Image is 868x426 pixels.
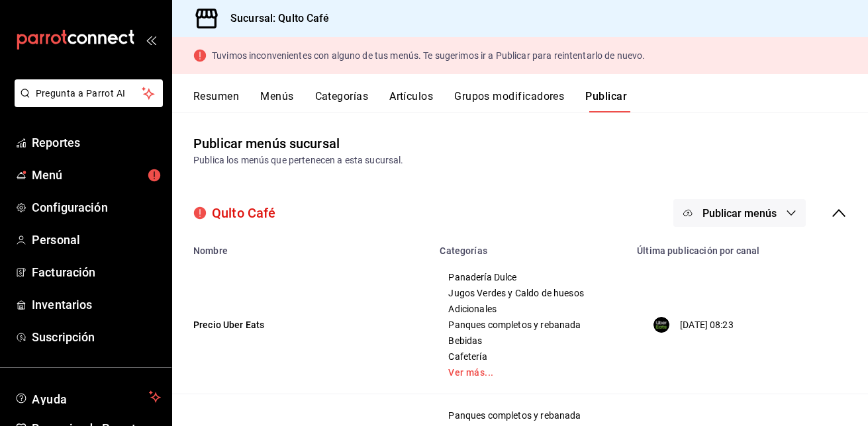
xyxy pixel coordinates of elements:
[454,90,564,112] button: Grupos modificadores
[212,51,645,60] p: Tuvimos inconvenientes con alguno de tus menús. Te sugerimos ir a Publicar para reintentarlo de n...
[448,304,612,314] span: Adicionales
[193,153,847,167] div: Publica los menús que pertenecen a esta sucursal.
[32,233,80,247] font: Personal
[32,200,108,214] font: Configuración
[448,368,612,377] a: Ver más...
[629,237,868,256] th: Última publicación por canal
[389,90,433,112] button: Artículos
[193,134,340,153] div: Publicar menús sucursal
[680,318,734,332] p: [DATE] 08:23
[585,90,627,112] button: Publicar
[32,298,92,312] font: Inventarios
[212,203,275,223] font: Qulto Café
[36,87,142,101] span: Pregunta a Parrot AI
[146,34,156,45] button: open_drawer_menu
[448,320,612,329] span: Panques completos y rebanada
[448,352,612,361] span: Cafetería
[702,207,777,220] span: Publicar menús
[448,336,612,345] span: Bebidas
[15,79,163,107] button: Pregunta a Parrot AI
[172,237,432,256] th: Nombre
[260,90,293,112] button: Menús
[448,288,612,298] span: Jugos Verdes y Caldo de huesos
[32,136,80,149] font: Reportes
[172,256,432,394] td: Precio Uber Eats
[193,90,239,103] font: Resumen
[220,11,330,26] h3: Sucursal: Qulto Café
[448,273,612,282] span: Panadería Dulce
[9,96,163,110] a: Pregunta a Parrot AI
[32,330,95,344] font: Suscripción
[448,411,612,420] span: Panques completos y rebanada
[193,90,868,112] div: Pestañas de navegación
[32,166,63,184] font: Menú
[432,237,629,256] th: Categorías
[315,90,369,112] button: Categorías
[32,389,144,405] span: Ayuda
[32,265,95,279] font: Facturación
[673,199,806,227] button: Publicar menús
